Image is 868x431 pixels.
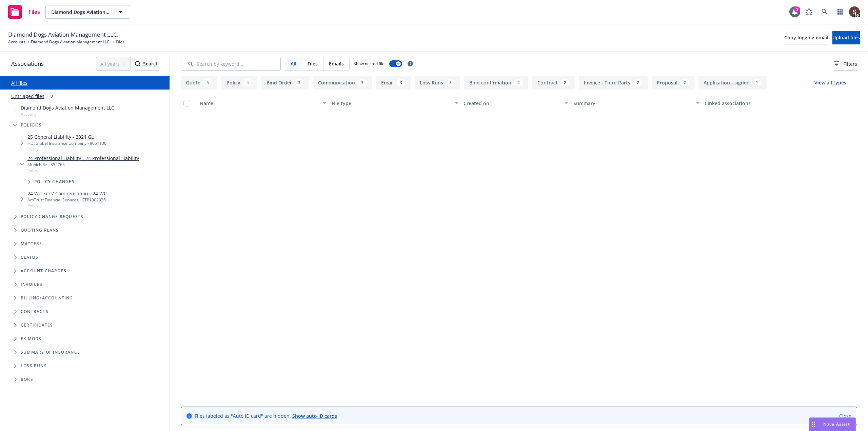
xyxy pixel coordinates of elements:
[560,79,570,86] div: 2
[21,296,73,300] span: Billing/Accounting
[633,79,643,86] div: 2
[195,412,337,419] span: Files labeled as "Auto ID card" are hidden.
[27,155,139,162] a: 24 Professional Liability - 24 Professional Liability
[832,34,860,41] span: Upload files
[794,6,800,13] div: 1
[573,100,692,107] div: Summary
[11,80,27,86] a: All files
[376,76,411,90] button: Email
[784,31,828,44] button: Copy logging email
[354,61,387,66] span: Show nested files
[27,133,106,140] a: 25 General Liability - 2024 GL
[652,76,694,90] button: Proposal
[21,282,43,287] span: Invoices
[291,60,296,67] span: All
[27,146,106,152] span: Policy
[680,79,689,86] div: 2
[11,93,44,100] a: Untriaged files
[0,291,170,386] div: Folder Tree Example
[292,413,337,419] a: Show auto ID cards
[200,100,319,107] div: Name
[183,100,190,106] input: Select all
[329,95,461,111] button: File type
[8,30,118,39] span: Diamond Dogs Aviation Management LLC.
[21,123,42,127] span: Policies
[27,162,139,168] div: Munich Re - 352763
[396,79,406,86] div: 3
[0,103,170,291] div: Tree Example
[358,79,367,86] div: 3
[839,412,851,419] a: Close
[21,104,116,111] span: Diamond Dogs Aviation Management LLC.
[308,60,318,67] span: Files
[21,255,38,259] span: Claims
[823,421,850,427] span: Nova Assist
[135,57,159,70] div: Search
[221,76,257,90] button: Policy
[27,197,107,203] div: AmTrust Financial Services - CTP1002936
[843,60,857,67] span: Filters
[415,76,460,90] button: Loss Runs
[21,215,83,219] span: Policy change requests
[181,76,217,90] button: Quote
[571,95,703,111] button: Summary
[832,31,860,44] button: Upload files
[834,60,857,67] span: Filters
[21,228,59,232] span: Quoting plans
[532,76,575,90] button: Contract
[203,79,212,86] div: 5
[446,79,455,86] div: 3
[21,350,80,354] span: Summary of insurance
[21,310,48,314] span: Contracts
[21,269,66,273] span: Account charges
[135,61,140,66] svg: Search
[34,180,75,184] span: Policy changes
[849,6,860,17] img: photo
[8,39,25,45] a: Accounts
[579,76,648,90] button: Invoice - Third Party
[47,92,56,100] div: 0
[27,203,107,209] span: Policy
[702,95,834,111] button: Linked associations
[705,100,831,107] div: Linked associations
[5,2,43,21] a: Files
[21,242,42,246] span: Matters
[261,76,309,90] button: Bind Order
[295,79,304,86] div: 3
[21,337,41,341] span: Ex Mods
[809,417,856,431] button: Nova Assist
[809,418,818,431] div: Drag to move
[313,76,372,90] button: Communication
[11,59,44,68] span: Associations
[329,60,344,67] span: Emails
[21,364,47,368] span: Loss Runs
[463,100,560,107] div: Created on
[818,5,831,19] a: Search
[27,140,106,146] div: HDI Global Insurance Company - 9051100
[464,76,528,90] button: Bind confirmation
[461,95,571,111] button: Created on
[514,79,523,86] div: 2
[116,39,124,45] span: Files
[833,5,847,19] a: Switch app
[27,168,139,174] span: Policy
[45,5,130,19] button: Diamond Dogs Aviation Management LLC.
[28,9,40,15] span: Files
[21,323,53,327] span: Certificates
[752,79,762,86] div: 1
[804,76,857,90] button: View all types
[802,5,816,19] a: Report a Bug
[21,377,33,381] span: BORs
[332,100,451,107] div: File type
[21,111,116,117] span: Account
[135,57,159,71] button: SearchSearch
[51,8,110,16] span: Diamond Dogs Aviation Management LLC.
[243,79,252,86] div: 4
[181,57,281,71] input: Search by keyword...
[834,57,857,71] button: Filters
[197,95,329,111] button: Name
[784,34,828,41] span: Copy logging email
[698,76,767,90] button: Application - signed
[27,190,107,197] a: 24 Workers' Compensation - 24 WC
[31,39,111,45] a: Diamond Dogs Aviation Management LLC.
